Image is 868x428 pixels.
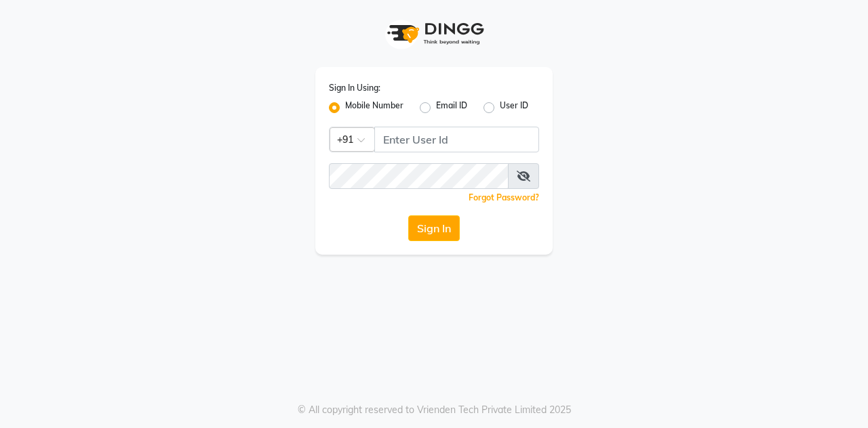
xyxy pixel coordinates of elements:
label: Mobile Number [345,100,403,116]
label: Email ID [436,100,467,116]
input: Username [329,163,509,189]
button: Sign In [408,215,460,241]
label: User ID [500,100,528,116]
a: Forgot Password? [469,192,539,202]
label: Sign In Using: [329,82,380,94]
img: logo1.svg [380,14,488,53]
input: Username [374,127,539,152]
